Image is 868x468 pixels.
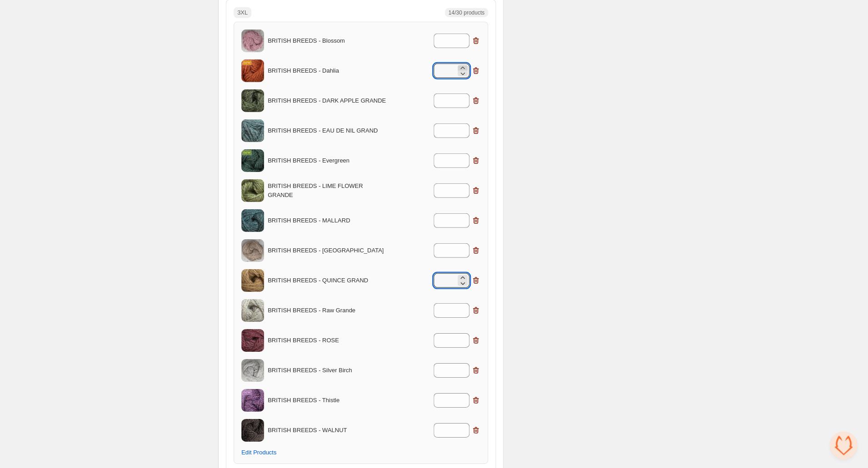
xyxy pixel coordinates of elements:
[241,59,264,82] img: BRITISH BREEDS - Dahlia
[237,8,248,17] p: 3XL
[241,30,264,52] img: BRITISH BREEDS - Blossom
[241,179,264,202] img: BRITISH BREEDS - LIME FLOWER GRANDE
[268,216,387,225] p: BRITISH BREEDS - MALLARD
[241,89,264,112] img: BRITISH BREEDS - DARK APPLE GRANDE
[830,432,857,459] div: Öppna chatt
[241,239,264,262] img: BRITISH BREEDS - Pale Oak
[268,182,387,200] p: BRITISH BREEDS - LIME FLOWER GRANDE
[241,209,264,232] img: BRITISH BREEDS - MALLARD
[268,336,387,345] p: BRITISH BREEDS - ROSE
[241,149,264,172] img: BRITISH BREEDS - Evergreen
[268,396,387,405] p: BRITISH BREEDS - Thistle
[268,156,387,165] p: BRITISH BREEDS - Evergreen
[268,36,387,45] p: BRITISH BREEDS - Blossom
[241,389,264,412] img: BRITISH BREEDS - Thistle
[241,419,264,442] img: BRITISH BREEDS - WALNUT
[268,306,387,315] p: BRITISH BREEDS - Raw Grande
[268,276,387,285] p: BRITISH BREEDS - QUINCE GRAND
[241,449,276,456] span: Edit Products
[241,119,264,142] img: BRITISH BREEDS - EAU DE NIL GRAND
[236,446,282,459] button: Edit Products
[268,246,387,255] p: BRITISH BREEDS - [GEOGRAPHIC_DATA]
[268,66,387,75] p: BRITISH BREEDS - Dahlia
[268,366,387,375] p: BRITISH BREEDS - Silver Birch
[241,299,264,322] img: BRITISH BREEDS - Raw Grande
[241,269,264,292] img: BRITISH BREEDS - QUINCE GRAND
[268,126,387,135] p: BRITISH BREEDS - EAU DE NIL GRAND
[268,426,387,435] p: BRITISH BREEDS - WALNUT
[449,9,484,16] span: 14/30 products
[268,96,387,105] p: BRITISH BREEDS - DARK APPLE GRANDE
[241,359,264,382] img: BRITISH BREEDS - Silver Birch
[241,329,264,352] img: BRITISH BREEDS - ROSE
